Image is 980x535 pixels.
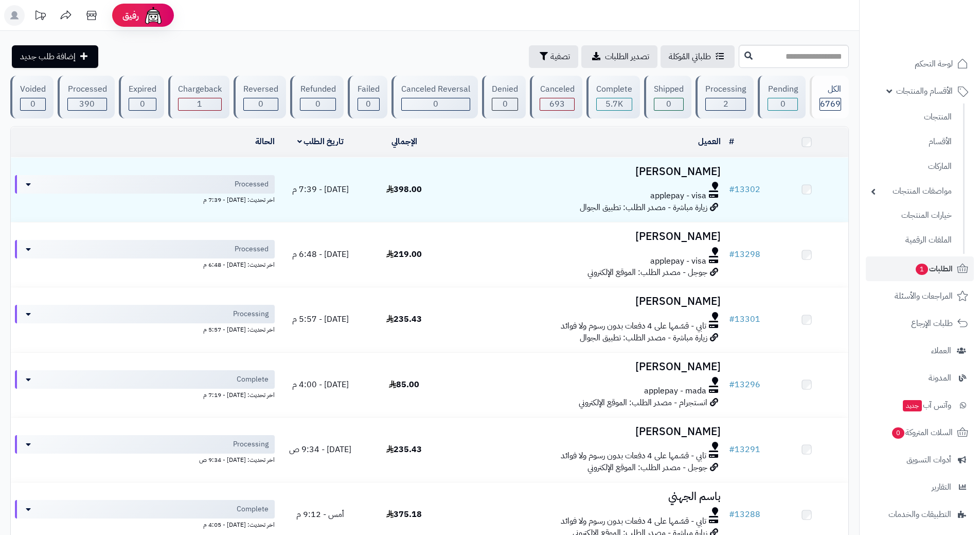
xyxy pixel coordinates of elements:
[644,385,706,397] span: applepay - mada
[528,76,584,118] a: Canceled 693
[79,98,95,110] span: 390
[386,183,422,196] span: 398.00
[231,76,288,118] a: Reversed 0
[729,248,760,261] a: #13298
[903,400,922,411] span: جديد
[529,45,578,68] button: تصفية
[386,508,422,521] span: 375.18
[866,180,957,202] a: مواصفات المنتجات
[450,166,721,178] h3: [PERSON_NAME]
[550,50,570,63] span: تصفية
[243,83,278,95] div: Reversed
[292,248,349,261] span: [DATE] - 6:48 م
[27,5,53,28] a: تحديثات المنصة
[12,45,98,68] a: إضافة طلب جديد
[891,425,953,440] span: السلات المتروكة
[654,98,683,110] div: 0
[244,98,278,110] div: 0
[258,98,263,110] span: 0
[729,443,735,456] span: #
[300,83,335,95] div: Refunded
[117,76,166,118] a: Expired 0
[450,231,721,243] h3: [PERSON_NAME]
[15,454,275,464] div: اخر تحديث: [DATE] - 9:34 ص
[929,371,951,385] span: المدونة
[654,83,684,95] div: Shipped
[292,183,349,196] span: [DATE] - 7:39 م
[235,179,269,189] span: Processed
[480,76,528,118] a: Denied 0
[68,98,106,110] div: 390
[723,98,728,110] span: 2
[492,83,518,95] div: Denied
[389,378,419,391] span: 85.00
[888,507,951,522] span: التطبيقات والخدمات
[866,338,974,363] a: العملاء
[129,83,156,95] div: Expired
[358,83,380,95] div: Failed
[433,98,438,110] span: 0
[866,366,974,390] a: المدونة
[56,76,116,118] a: Processed 390
[866,131,957,153] a: الأقسام
[503,98,508,110] span: 0
[605,98,623,110] span: 5.7K
[669,50,711,63] span: طلباتي المُوكلة
[402,98,470,110] div: 0
[549,98,565,110] span: 693
[866,311,974,336] a: طلبات الإرجاع
[866,475,974,499] a: التقارير
[366,98,371,110] span: 0
[297,135,344,148] a: تاريخ الطلب
[15,194,275,204] div: اخر تحديث: [DATE] - 7:39 م
[666,98,671,110] span: 0
[866,420,974,445] a: السلات المتروكة0
[20,83,46,95] div: Voided
[540,98,574,110] div: 693
[866,447,974,472] a: أدوات التسويق
[315,98,320,110] span: 0
[166,76,231,118] a: Chargeback 1
[915,57,953,71] span: لوحة التحكم
[895,289,953,303] span: المراجعات والأسئلة
[129,98,156,110] div: 0
[386,313,422,325] span: 235.43
[642,76,693,118] a: Shipped 0
[579,396,707,409] span: انستجرام - مصدر الطلب: الموقع الإلكتروني
[540,83,574,95] div: Canceled
[587,461,707,474] span: جوجل - مصدر الطلب: الموقع الإلكتروني
[401,83,470,95] div: Canceled Reversal
[233,309,269,319] span: Processing
[729,508,735,521] span: #
[580,332,707,344] span: زيارة مباشرة - مصدر الطلب: تطبيق الجوال
[605,50,649,63] span: تصدير الطلبات
[561,320,706,332] span: تابي - قسّمها على 4 دفعات بدون رسوم ولا فوائد
[729,248,735,261] span: #
[587,266,707,279] span: جوجل - مصدر الطلب: الموقع الإلكتروني
[346,76,389,118] a: Failed 0
[729,313,735,325] span: #
[650,255,706,267] span: applepay - visa
[561,515,706,527] span: تابي - قسّمها على 4 دفعات بدون رسوم ولا فوائد
[30,98,35,110] span: 0
[584,76,642,118] a: Complete 5.7K
[15,258,275,269] div: اخر تحديث: [DATE] - 6:48 م
[911,316,953,331] span: طلبات الإرجاع
[931,343,951,358] span: العملاء
[866,51,974,76] a: لوحة التحكم
[15,519,275,529] div: اخر تحديث: [DATE] - 4:05 م
[15,389,275,400] div: اخر تحديث: [DATE] - 7:19 م
[866,256,974,281] a: الطلبات1
[391,135,417,148] a: الإجمالي
[820,98,841,110] span: 6769
[729,508,760,521] a: #13288
[450,426,721,438] h3: [PERSON_NAME]
[906,453,951,467] span: أدوات التسويق
[296,508,344,521] span: أمس - 9:12 م
[597,98,632,110] div: 5683
[581,45,657,68] a: تصدير الطلبات
[178,83,222,95] div: Chargeback
[289,443,351,456] span: [DATE] - 9:34 ص
[389,76,480,118] a: Canceled Reversal 0
[140,98,145,110] span: 0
